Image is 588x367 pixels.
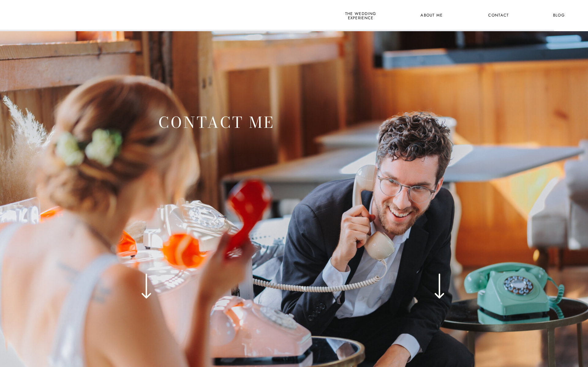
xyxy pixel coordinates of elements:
a: About Me [417,12,447,20]
a: Contact [487,12,510,20]
a: the wedding experience [344,12,377,20]
h1: Contact Me [153,111,280,173]
a: Blog [548,12,570,20]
